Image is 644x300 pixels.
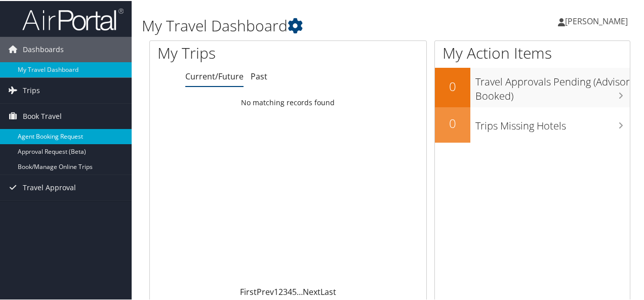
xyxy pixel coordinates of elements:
h2: 0 [435,114,470,131]
a: Prev [257,285,274,296]
a: Next [303,285,320,296]
h1: My Trips [157,41,303,63]
a: 5 [292,285,297,296]
a: 3 [283,285,288,296]
span: [PERSON_NAME] [565,15,628,26]
span: … [297,285,303,296]
a: Current/Future [185,70,244,81]
h3: Trips Missing Hotels [475,113,630,132]
span: Trips [23,77,40,102]
img: airportal-logo.png [22,7,124,30]
a: 4 [288,285,292,296]
a: 2 [278,285,283,296]
td: No matching records found [150,93,426,111]
h1: My Action Items [435,41,630,63]
a: 0Trips Missing Hotels [435,106,630,142]
h2: 0 [435,77,470,94]
a: First [240,285,257,296]
span: Book Travel [23,103,62,128]
span: Dashboards [23,36,64,61]
a: [PERSON_NAME] [558,5,638,35]
a: 1 [274,285,278,296]
span: Travel Approval [23,174,76,199]
a: Last [320,285,336,296]
a: Past [251,70,267,81]
h1: My Travel Dashboard [142,14,472,35]
a: 0Travel Approvals Pending (Advisor Booked) [435,67,630,106]
h3: Travel Approvals Pending (Advisor Booked) [475,69,630,102]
